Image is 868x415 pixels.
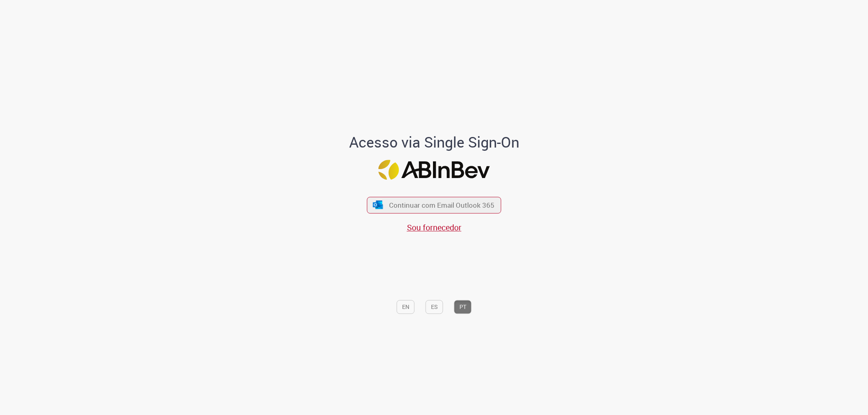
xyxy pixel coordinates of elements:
h1: Acesso via Single Sign-On [321,134,547,150]
button: EN [397,300,415,314]
button: PT [454,300,472,314]
button: ES [426,300,443,314]
span: Continuar com Email Outlook 365 [389,200,494,210]
img: Logo ABInBev [378,160,490,180]
a: Sou fornecedor [407,222,461,233]
img: ícone Azure/Microsoft 360 [372,200,383,209]
button: ícone Azure/Microsoft 360 Continuar com Email Outlook 365 [367,197,501,213]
